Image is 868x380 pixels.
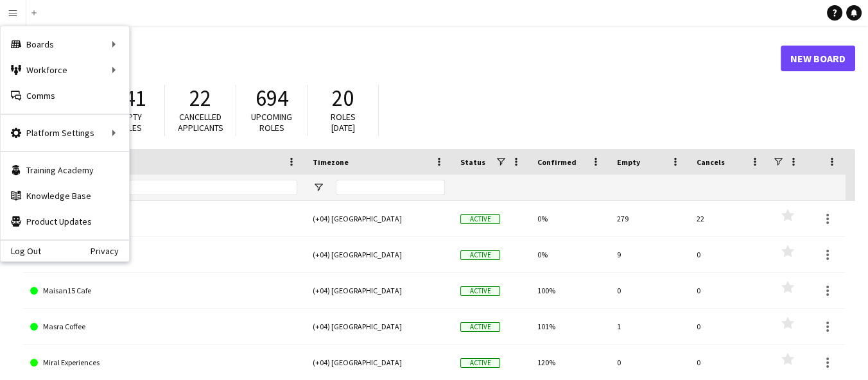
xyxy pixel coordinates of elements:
a: Product Updates [1,209,129,234]
a: Log Out [1,246,41,256]
div: 1 [609,309,689,344]
span: Cancelled applicants [178,111,223,134]
a: Privacy [91,246,129,256]
div: 0 [609,345,689,380]
div: 100% [530,273,609,308]
a: 7 Management [30,201,297,237]
div: (+04) [GEOGRAPHIC_DATA] [305,345,453,380]
span: Status [460,157,485,167]
input: Timezone Filter Input [336,180,445,195]
div: 279 [609,201,689,236]
div: 101% [530,309,609,344]
span: 694 [256,84,288,112]
div: 0 [609,273,689,308]
span: 22 [189,84,211,112]
div: 9 [609,237,689,272]
span: Roles [DATE] [331,111,356,134]
div: (+04) [GEOGRAPHIC_DATA] [305,201,453,236]
div: (+04) [GEOGRAPHIC_DATA] [305,309,453,344]
div: 22 [689,201,768,236]
div: 120% [530,345,609,380]
span: Active [460,286,500,296]
div: (+04) [GEOGRAPHIC_DATA] [305,273,453,308]
a: Adhoc (One Off Jobs) [30,237,297,273]
div: Platform Settings [1,120,129,146]
a: Training Academy [1,157,129,183]
div: 0 [689,345,768,380]
button: Open Filter Menu [313,182,324,193]
div: Boards [1,31,129,57]
div: 0 [689,273,768,308]
div: 0% [530,237,609,272]
a: New Board [781,46,855,71]
div: Workforce [1,57,129,83]
span: Cancels [697,157,725,167]
a: Knowledge Base [1,183,129,209]
span: 20 [332,84,354,112]
div: 0% [530,201,609,236]
h1: Boards [22,49,781,68]
span: Active [460,358,500,368]
div: (+04) [GEOGRAPHIC_DATA] [305,237,453,272]
input: Board name Filter Input [53,180,297,195]
span: Timezone [313,157,349,167]
span: Confirmed [537,157,577,167]
div: 0 [689,237,768,272]
span: Empty [617,157,640,167]
a: Maisan15 Cafe [30,273,297,309]
span: Active [460,250,500,260]
a: Masra Coffee [30,309,297,345]
span: Active [460,214,500,224]
span: Upcoming roles [251,111,292,134]
span: Active [460,322,500,332]
div: 0 [689,309,768,344]
a: Comms [1,83,129,108]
